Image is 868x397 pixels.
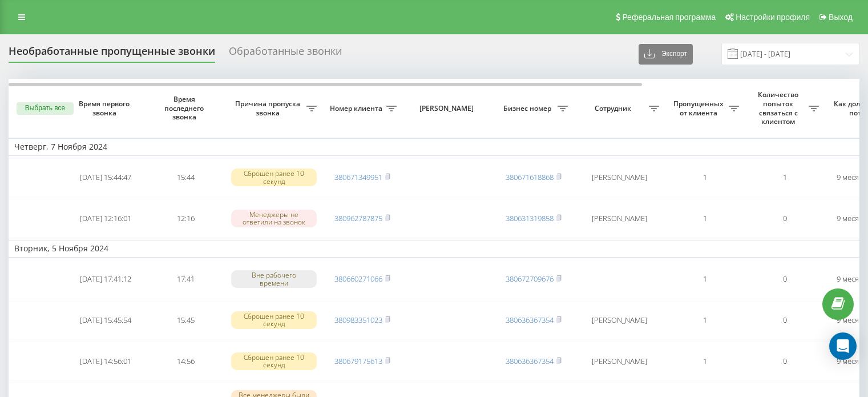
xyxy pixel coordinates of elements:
td: [PERSON_NAME] [574,199,665,238]
span: Выход [829,13,853,22]
span: [PERSON_NAME] [412,104,484,113]
div: Обработанные звонки [229,45,342,63]
a: 380962787875 [334,213,382,223]
a: 380660271066 [334,274,382,284]
td: 1 [665,158,745,197]
td: [DATE] 17:41:12 [66,260,146,299]
td: 15:44 [146,158,225,197]
span: Количество попыток связаться с клиентом [750,90,809,126]
a: 380636367354 [506,356,554,366]
td: 0 [745,199,825,238]
a: 380671349951 [334,172,382,182]
span: Время первого звонка [75,99,136,117]
td: [DATE] 14:56:01 [66,342,146,380]
span: Время последнего звонка [155,95,216,122]
span: Пропущенных от клиента [671,99,729,117]
td: [DATE] 15:45:54 [66,301,146,340]
td: [DATE] 12:16:01 [66,199,146,238]
td: 0 [745,260,825,299]
span: Причина пропуска звонка [231,99,306,117]
div: Сброшен ранее 10 секунд [231,352,317,370]
a: 380983351023 [334,315,382,325]
td: 12:16 [146,199,225,238]
td: 1 [745,158,825,197]
a: 380671618868 [506,172,554,182]
td: 1 [665,260,745,299]
a: 380672709676 [506,274,554,284]
td: 1 [665,301,745,340]
td: 1 [665,342,745,380]
span: Реферальная программа [622,13,716,22]
td: 14:56 [146,342,225,380]
span: Настройки профиля [736,13,810,22]
button: Выбрать все [17,102,74,115]
span: Номер клиента [328,104,386,113]
td: [PERSON_NAME] [574,301,665,340]
div: Вне рабочего времени [231,270,317,287]
td: 0 [745,301,825,340]
td: [DATE] 15:44:47 [66,158,146,197]
td: [PERSON_NAME] [574,342,665,380]
div: Необработанные пропущенные звонки [9,45,215,63]
div: Менеджеры не ответили на звонок [231,210,317,227]
td: 1 [665,199,745,238]
td: 15:45 [146,301,225,340]
a: 380636367354 [506,315,554,325]
td: [PERSON_NAME] [574,158,665,197]
span: Сотрудник [579,104,649,113]
div: Сброшен ранее 10 секунд [231,311,317,328]
span: Бизнес номер [499,104,558,113]
button: Экспорт [639,44,693,65]
td: 0 [745,342,825,380]
td: 17:41 [146,260,225,299]
div: Сброшен ранее 10 секунд [231,169,317,186]
a: 380631319858 [506,213,554,223]
div: Open Intercom Messenger [829,332,857,360]
a: 380679175613 [334,356,382,366]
